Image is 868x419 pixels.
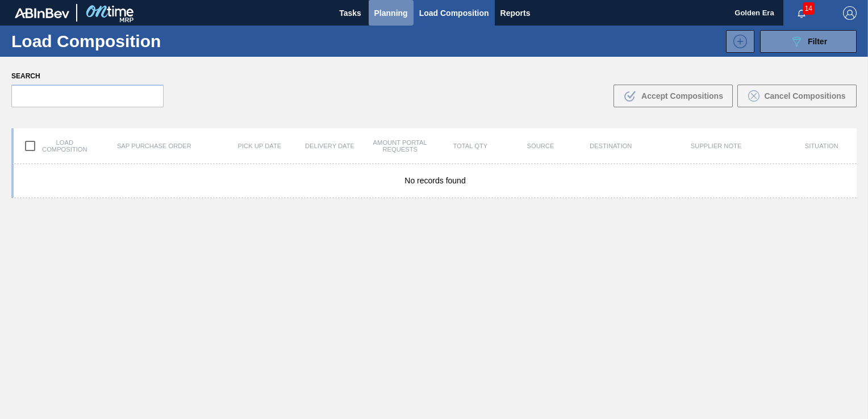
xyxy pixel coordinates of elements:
[84,143,224,149] div: SAP Purchase Order
[11,68,164,85] label: Search
[11,35,191,48] h1: Load Composition
[224,143,295,149] div: Pick up Date
[646,143,786,149] div: Supplier Note
[500,6,531,20] span: Reports
[506,143,576,149] div: Source
[404,176,465,185] span: No records found
[374,6,408,20] span: Planning
[720,30,754,53] div: New Load Composition
[737,85,857,107] button: Cancel Compositions
[575,143,646,149] div: Destination
[641,91,723,100] span: Accept Compositions
[808,37,827,46] span: Filter
[419,6,489,20] span: Load Composition
[14,134,84,158] div: Load composition
[435,143,506,149] div: Total Qty
[760,30,857,53] button: Filter
[764,91,845,100] span: Cancel Compositions
[614,85,733,107] button: Accept Compositions
[786,143,857,149] div: Situation
[15,8,69,18] img: TNhmsLtSVTkK8tSr43FrP2fwEKptu5GPRR3wAAAABJRU5ErkJggg==
[338,6,363,20] span: Tasks
[803,2,815,15] span: 14
[295,143,365,149] div: Delivery Date
[783,5,820,21] button: Notifications
[365,139,435,153] div: Amount Portal Requests
[843,6,857,20] img: Logout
